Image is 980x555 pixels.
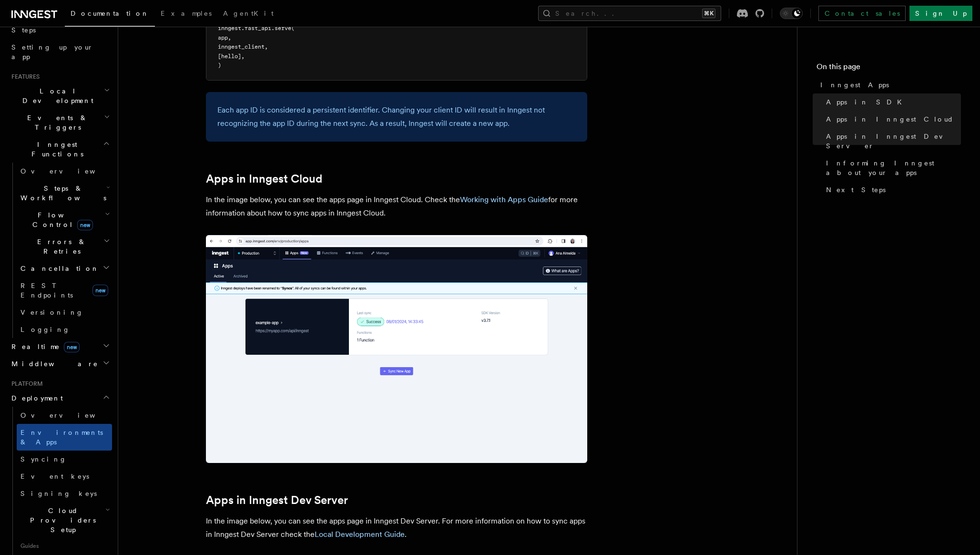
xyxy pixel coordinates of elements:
a: AgentKit [217,3,279,26]
a: Event keys [17,468,112,485]
a: Overview [17,407,112,424]
span: new [92,285,108,296]
a: Inngest Apps [817,76,961,93]
a: Apps in Inngest Dev Server [206,493,348,507]
span: Flow Control [17,210,105,229]
span: inngest_client, [218,43,268,50]
span: ) [218,62,221,69]
span: Syncing [20,455,67,463]
span: ( [291,25,295,31]
a: Environments & Apps [17,424,112,451]
button: Inngest Functions [8,136,112,163]
span: Features [8,73,40,81]
span: [hello], [218,53,245,60]
button: Cloud Providers Setup [17,502,112,538]
span: Cloud Providers Setup [17,506,105,534]
button: Realtimenew [8,338,112,355]
button: Deployment [8,390,112,407]
a: Next Steps [822,181,961,198]
button: Errors & Retries [17,233,112,260]
a: Apps in Inngest Cloud [822,111,961,128]
span: Middleware [8,359,98,369]
span: new [64,342,80,352]
span: Errors & Retries [17,237,103,256]
button: Local Development [8,82,112,109]
span: inngest [218,25,241,31]
p: Each app ID is considered a persistent identifier. Changing your client ID will result in Inngest... [217,103,576,130]
a: Setting up your app [8,39,112,65]
a: Working with Apps Guide [460,195,548,204]
a: Apps in Inngest Cloud [206,172,322,185]
span: Examples [161,10,212,17]
button: Flow Controlnew [17,206,112,233]
span: Next Steps [826,185,886,195]
span: app, [218,34,231,41]
span: Steps & Workflows [17,184,106,203]
span: Logging [20,326,70,333]
span: Documentation [71,10,149,17]
span: serve [275,25,291,31]
span: Setting up your app [11,43,93,61]
span: Apps in SDK [826,97,908,107]
span: Apps in Inngest Cloud [826,114,954,124]
a: Logging [17,321,112,338]
a: Signing keys [17,485,112,502]
kbd: ⌘K [702,9,715,18]
span: Event keys [20,473,89,480]
a: Local Development Guide [315,530,405,539]
span: . [241,25,245,31]
span: Deployment [8,393,63,403]
a: Apps in Inngest Dev Server [822,128,961,154]
span: Inngest Apps [820,80,889,90]
h4: On this page [817,61,961,76]
a: REST Endpointsnew [17,277,112,304]
button: Toggle dark mode [780,8,803,19]
span: AgentKit [223,10,274,17]
span: Guides [17,538,112,554]
span: Versioning [20,308,83,316]
span: Overview [20,167,119,175]
a: Apps in SDK [822,93,961,111]
span: Signing keys [20,490,97,497]
a: Documentation [65,3,155,27]
a: Contact sales [818,6,906,21]
span: Environments & Apps [20,429,103,446]
a: Sign Up [909,6,972,21]
button: Search...⌘K [538,6,721,21]
p: In the image below, you can see the apps page in Inngest Cloud. Check the for more information ab... [206,193,587,220]
span: REST Endpoints [20,282,73,299]
p: In the image below, you can see the apps page in Inngest Dev Server. For more information on how ... [206,514,587,541]
span: Overview [20,411,119,419]
span: Local Development [8,86,104,105]
button: Steps & Workflows [17,180,112,206]
span: fast_api [245,25,271,31]
span: new [77,220,93,230]
div: Inngest Functions [8,163,112,338]
a: Syncing [17,451,112,468]
img: Inngest Cloud screen with apps [206,235,587,463]
button: Cancellation [17,260,112,277]
span: Events & Triggers [8,113,104,132]
a: Examples [155,3,217,26]
span: . [271,25,275,31]
span: Cancellation [17,264,99,273]
span: Apps in Inngest Dev Server [826,132,961,151]
span: Informing Inngest about your apps [826,158,961,177]
span: Platform [8,380,43,388]
a: Informing Inngest about your apps [822,154,961,181]
button: Events & Triggers [8,109,112,136]
span: Inngest Functions [8,140,103,159]
span: Realtime [8,342,80,351]
button: Middleware [8,355,112,372]
a: Overview [17,163,112,180]
a: Versioning [17,304,112,321]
